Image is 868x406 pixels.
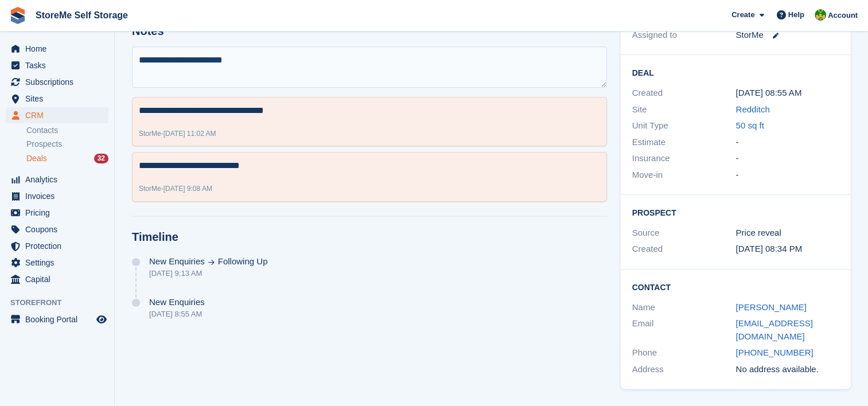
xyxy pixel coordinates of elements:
[25,271,94,287] span: Capital
[149,257,205,266] span: New Enquiries
[149,298,205,307] span: New Enquiries
[6,107,108,123] a: menu
[25,41,94,57] span: Home
[6,255,108,271] a: menu
[25,74,94,90] span: Subscriptions
[25,57,94,73] span: Tasks
[828,10,858,21] span: Account
[735,318,812,341] a: [EMAIL_ADDRESS][DOMAIN_NAME]
[735,302,806,312] a: [PERSON_NAME]
[632,227,736,240] div: Source
[788,9,804,21] span: Help
[25,255,94,271] span: Settings
[139,128,216,139] div: -
[9,7,26,24] img: stora-icon-8386f47178a22dfd0bd8f6a31ec36ba5ce8667c1dd55bd0f319d3a0aa187defe.svg
[6,221,108,237] a: menu
[735,348,813,357] a: [PHONE_NUMBER]
[632,119,736,132] div: Unit Type
[25,221,94,237] span: Coupons
[735,169,839,182] div: -
[25,107,94,123] span: CRM
[632,136,736,149] div: Estimate
[731,9,754,21] span: Create
[632,301,736,314] div: Name
[25,205,94,221] span: Pricing
[164,130,216,138] span: [DATE] 11:02 AM
[31,6,133,25] a: StoreMe Self Storage
[735,29,763,42] div: StorMe
[26,138,108,150] a: Prospects
[10,297,114,309] span: Storefront
[6,188,108,204] a: menu
[132,231,607,244] h2: Timeline
[632,346,736,360] div: Phone
[6,205,108,221] a: menu
[95,313,108,326] a: Preview store
[6,238,108,254] a: menu
[6,41,108,57] a: menu
[6,57,108,73] a: menu
[632,363,736,376] div: Address
[632,169,736,182] div: Move-in
[6,91,108,107] a: menu
[735,120,764,130] a: 50 sq ft
[735,104,769,114] a: Redditch
[25,311,94,327] span: Booking Portal
[6,271,108,287] a: menu
[26,125,108,136] a: Contacts
[218,257,268,266] span: Following Up
[632,103,736,116] div: Site
[164,185,212,193] span: [DATE] 9:08 AM
[139,185,161,193] span: StorMe
[632,87,736,100] div: Created
[632,206,840,218] h2: Prospect
[26,139,62,150] span: Prospects
[632,281,840,292] h2: Contact
[149,269,267,278] div: [DATE] 9:13 AM
[815,9,826,21] img: StorMe
[139,130,161,138] span: StorMe
[735,243,839,256] div: [DATE] 08:34 PM
[149,310,205,318] div: [DATE] 8:55 AM
[735,136,839,149] div: -
[6,311,108,327] a: menu
[6,171,108,188] a: menu
[26,153,108,165] a: Deals 32
[735,87,839,100] div: [DATE] 08:55 AM
[6,74,108,90] a: menu
[735,363,839,376] div: No address available.
[632,29,736,42] div: Assigned to
[26,153,47,164] span: Deals
[632,317,736,343] div: Email
[25,188,94,204] span: Invoices
[632,243,736,256] div: Created
[735,152,839,165] div: -
[139,184,212,194] div: -
[25,91,94,107] span: Sites
[25,171,94,188] span: Analytics
[632,67,840,78] h2: Deal
[735,227,839,240] div: Price reveal
[94,154,108,163] div: 32
[632,152,736,165] div: Insurance
[25,238,94,254] span: Protection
